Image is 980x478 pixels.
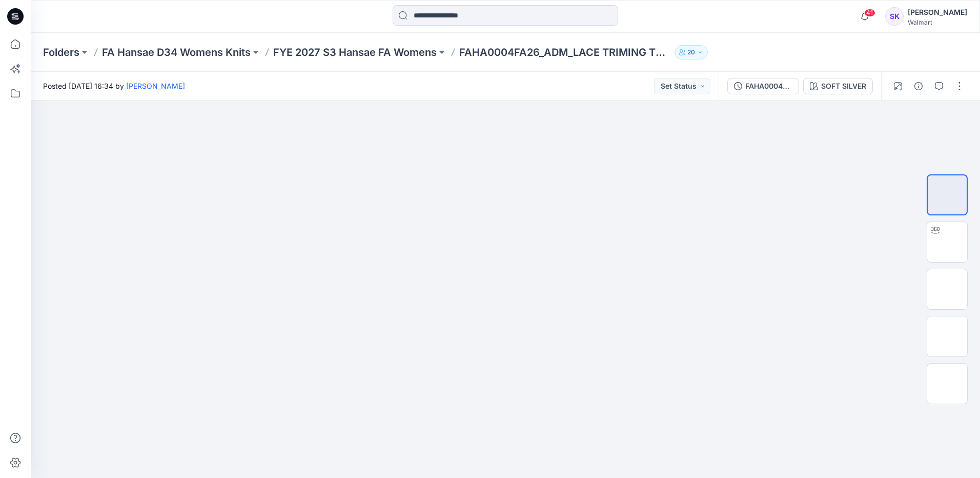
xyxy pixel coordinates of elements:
p: FAHA0004FA26_ADM_LACE TRIMING TRACKPANT [459,45,670,59]
a: FA Hansae D34 Womens Knits [102,45,251,59]
div: SK [885,7,904,26]
a: [PERSON_NAME] [126,82,185,90]
span: Posted [DATE] 16:34 by [43,81,185,91]
button: Details [910,78,927,94]
button: 20 [675,45,708,59]
a: FYE 2027 S3 Hansae FA Womens [273,45,437,59]
div: Walmart [908,18,967,26]
div: [PERSON_NAME] [908,6,967,18]
button: SOFT SILVER [803,78,873,94]
button: FAHA0004FA26_ADM_LACE TRIMING TRACKPANT [727,78,799,94]
div: FAHA0004FA26_ADM_LACE TRIMING TRACKPANT [745,81,792,92]
a: Folders [43,45,79,59]
div: SOFT SILVER [821,81,866,92]
span: 41 [864,9,875,17]
p: 20 [687,47,695,58]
